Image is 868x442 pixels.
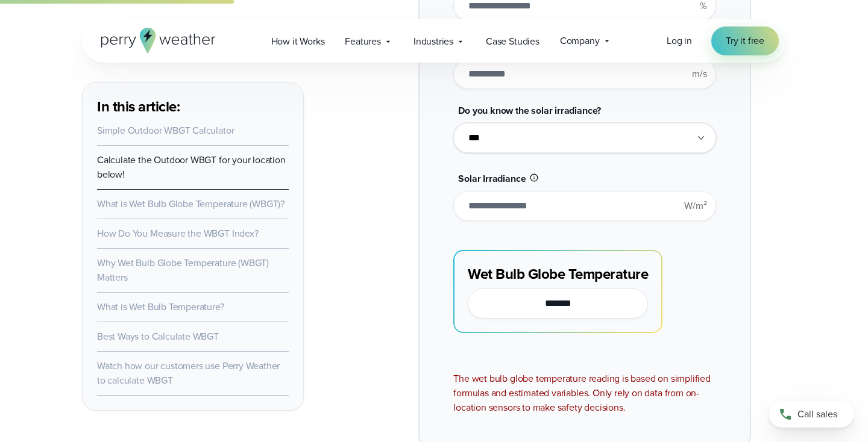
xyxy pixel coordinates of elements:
[97,329,219,343] a: Best Ways to Calculate WBGT
[97,153,286,181] a: Calculate the Outdoor WBGT for your location below!
[97,123,234,137] a: Simple Outdoor WBGT Calculator
[97,359,280,387] a: Watch how our customers use Perry Weather to calculate WBGT
[486,34,539,49] span: Case Studies
[458,172,526,185] span: Solar Irradiance
[726,34,764,48] span: Try it free
[97,256,269,284] a: Why Wet Bulb Globe Temperature (WBGT) Matters
[458,104,601,117] span: Do you know the solar irradiance?
[667,34,692,48] a: Log in
[711,26,779,55] a: Try it free
[97,226,259,240] a: How Do You Measure the WBGT Index?
[97,197,285,211] a: What is Wet Bulb Globe Temperature (WBGT)?
[261,29,335,54] a: How it Works
[345,34,381,49] span: Features
[797,407,837,422] span: Call sales
[560,34,600,48] span: Company
[667,34,692,48] span: Log in
[453,372,715,415] div: The wet bulb globe temperature reading is based on simplified formulas and estimated variables. O...
[97,97,289,116] h3: In this article:
[97,300,224,314] a: What is Wet Bulb Temperature?
[769,401,854,428] a: Call sales
[414,34,453,49] span: Industries
[476,29,550,54] a: Case Studies
[271,34,325,49] span: How it Works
